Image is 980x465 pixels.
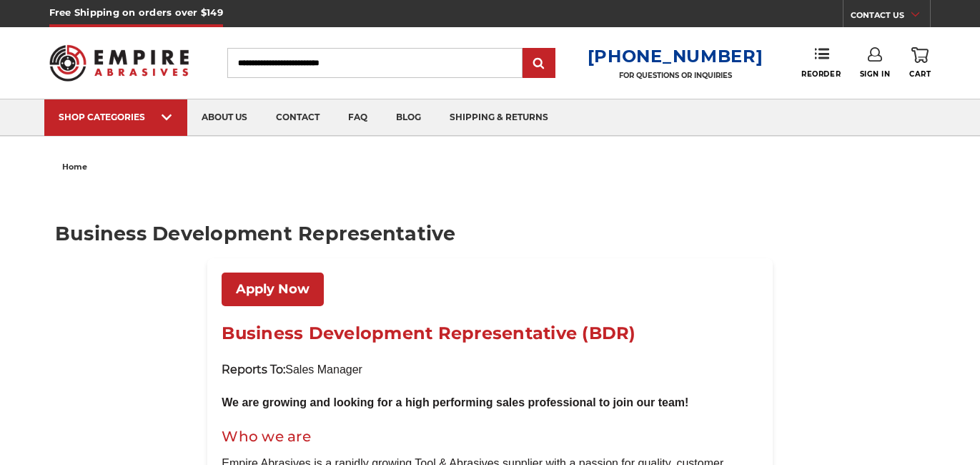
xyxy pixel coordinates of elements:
a: about us [187,99,262,136]
b: We are growing and looking for a high performing sales professional to join our team! [222,396,688,408]
span: Cart [909,69,931,79]
span: home [62,162,87,172]
a: blog [382,99,435,136]
a: Apply Now [222,273,324,306]
h2: Who we are [222,426,758,447]
strong: Reports To: [222,363,285,376]
a: Cart [909,47,931,79]
p: Sales Manager [222,361,758,379]
div: SHOP CATEGORIES [59,112,173,122]
h1: Business Development Representative (BDR) [222,320,758,346]
h1: Business Development Representative [55,224,925,243]
a: Reorder [801,47,841,78]
span: Sign In [860,69,891,79]
span: Reorder [801,69,841,79]
a: faq [334,99,382,136]
a: [PHONE_NUMBER] [588,46,763,67]
input: Submit [525,49,553,78]
a: contact [262,99,334,136]
p: FOR QUESTIONS OR INQUIRIES [588,71,763,80]
a: CONTACT US [851,7,930,27]
a: shipping & returns [435,99,563,136]
img: Empire Abrasives [49,36,189,90]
